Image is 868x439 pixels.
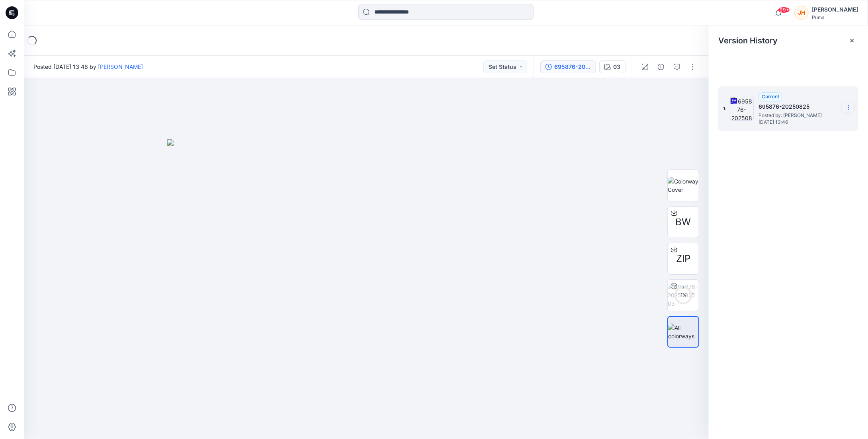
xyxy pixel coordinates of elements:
[723,105,727,112] span: 1.
[668,324,698,340] img: All colorways
[759,119,838,125] span: [DATE] 13:46
[759,111,838,119] span: Posted by: Leo Ma
[812,14,858,20] div: Puma
[655,60,667,73] button: Details
[668,283,699,308] img: 695876-20250825 03
[98,63,143,70] a: [PERSON_NAME]
[676,252,690,266] span: ZIP
[762,94,779,100] span: Current
[730,97,754,121] img: 695876-20250825
[668,177,699,194] img: Colorway Cover
[778,7,790,13] span: 99+
[540,60,596,73] button: 695876-20250825
[676,215,691,229] span: BW
[674,292,693,299] div: 1 %
[759,102,838,111] h5: 695876-20250825
[599,60,626,73] button: 03
[812,5,858,14] div: [PERSON_NAME]
[33,62,143,71] span: Posted [DATE] 13:46 by
[554,62,591,71] div: 695876-20250825
[794,6,809,20] div: JH
[849,37,855,44] button: Close
[613,62,620,71] div: 03
[718,36,778,45] span: Version History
